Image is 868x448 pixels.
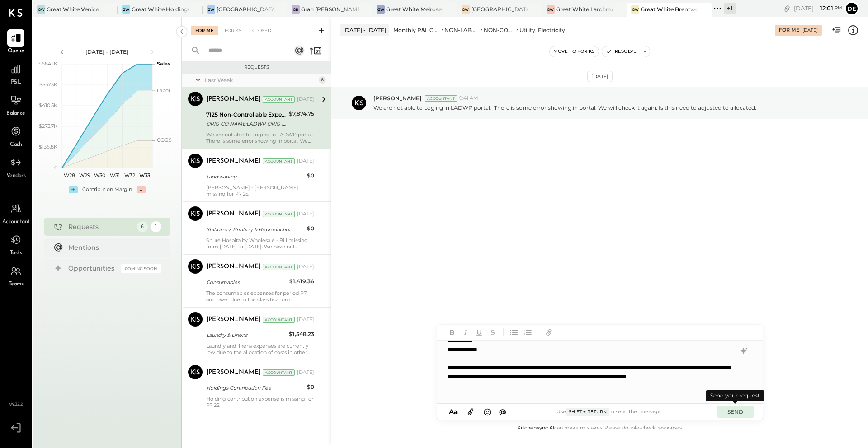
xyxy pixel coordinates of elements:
text: Labor [157,87,170,93]
button: Italic [460,326,472,338]
div: NON-LABOR OPERATING EXPENSES [444,26,479,34]
button: SEND [717,406,754,418]
button: @ [496,406,509,417]
button: Add URL [543,326,555,338]
div: Accountant [263,264,295,270]
div: GW [207,5,215,14]
div: [PERSON_NAME] [206,368,261,377]
div: Closed [248,26,276,35]
div: Shure Hospitality Wholesale - Bill missing from [DATE] to [DATE]. We have not booked the accrual ... [206,237,314,250]
div: NON-CONTROLLABLE EXPENSES [484,26,515,34]
div: [DATE] [297,158,314,165]
a: Queue [0,29,31,56]
div: Accountant [263,158,295,164]
div: Laundry & Linens [206,331,286,340]
button: De [844,1,859,16]
div: [PERSON_NAME] [206,315,261,324]
div: $1,419.36 [289,277,314,286]
div: Contribution Margin [82,186,132,193]
div: [DATE] [297,210,314,218]
text: Sales [157,61,170,67]
div: Consumables [206,278,287,287]
div: Great White Holdings [132,5,189,13]
div: [DATE] [297,263,314,271]
div: [DATE] [297,316,314,323]
span: P&L [11,79,21,87]
span: Accountant [2,218,30,226]
div: Great White Venice [47,5,99,13]
div: - [137,186,146,193]
div: [PERSON_NAME] [206,157,261,166]
div: [PERSON_NAME] [206,95,261,104]
div: $7,874.75 [289,109,314,118]
div: [GEOGRAPHIC_DATA] [471,5,528,13]
div: $0 [307,224,314,233]
div: Great White Melrose [386,5,442,13]
span: Balance [6,110,25,118]
div: GW [462,5,470,14]
a: Tasks [0,231,31,257]
a: Vendors [0,154,31,180]
div: Opportunities [68,264,116,273]
span: Queue [8,47,24,56]
div: $0 [307,383,314,392]
div: [PERSON_NAME] [206,210,261,219]
span: a [453,407,458,416]
button: Ordered List [522,326,533,338]
text: $684.1K [38,61,57,67]
button: Move to for ks [550,46,599,57]
div: [DATE] [587,71,613,82]
div: GB [292,5,300,14]
div: Holding contribution expense is missing for P7 25. [206,396,314,408]
div: Stationary, Printing & Reproduction [206,225,304,234]
div: Laundry and linens expenses are currently low due to the allocation of costs in other GL in Perio... [206,343,314,355]
div: Landscaping [206,172,304,181]
div: + [69,186,78,193]
div: [DATE] [794,4,842,13]
text: $273.7K [39,123,57,129]
text: $136.8K [39,144,57,150]
button: Unordered List [508,326,520,338]
div: [PERSON_NAME] - [PERSON_NAME] missing for P7 25. [206,184,314,197]
div: [DATE] [297,369,314,376]
a: Accountant [0,200,31,226]
text: W32 [124,172,135,178]
div: Last Week [205,76,316,84]
div: 6 [137,221,148,232]
div: Great White Larchmont [556,5,613,13]
div: Requests [68,222,132,231]
div: Gran [PERSON_NAME] [301,5,359,13]
a: Balance [0,92,31,118]
button: Resolve [602,46,640,57]
span: Teams [9,280,24,289]
div: GW [547,5,555,14]
div: GW [122,5,130,14]
text: $547.3K [39,81,57,88]
div: [PERSON_NAME] [206,262,261,271]
div: Accountant [263,369,295,376]
div: GW [631,5,639,14]
span: 9:41 AM [459,95,478,102]
div: + 1 [724,3,736,14]
div: [GEOGRAPHIC_DATA] [217,5,274,13]
div: 6 [319,76,326,84]
text: W30 [94,172,105,178]
button: Strikethrough [487,326,499,338]
div: Utility, Electricity [519,26,565,34]
div: For KS [220,26,246,35]
div: Use to send the message [509,408,708,416]
div: [DATE] [297,96,314,103]
button: Aa [446,407,461,417]
div: GW [37,5,45,14]
text: $410.5K [39,102,57,108]
button: Underline [473,326,485,338]
div: Holdings Contribution Fee [206,383,304,392]
div: Accountant [263,211,295,217]
div: [DATE] - [DATE] [340,24,389,36]
div: 1 [151,221,161,232]
a: Cash [0,123,31,149]
div: Great White Brentwood [641,5,698,13]
button: Bold [446,326,458,338]
div: Mentions [68,243,157,252]
div: Accountant [425,95,457,102]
